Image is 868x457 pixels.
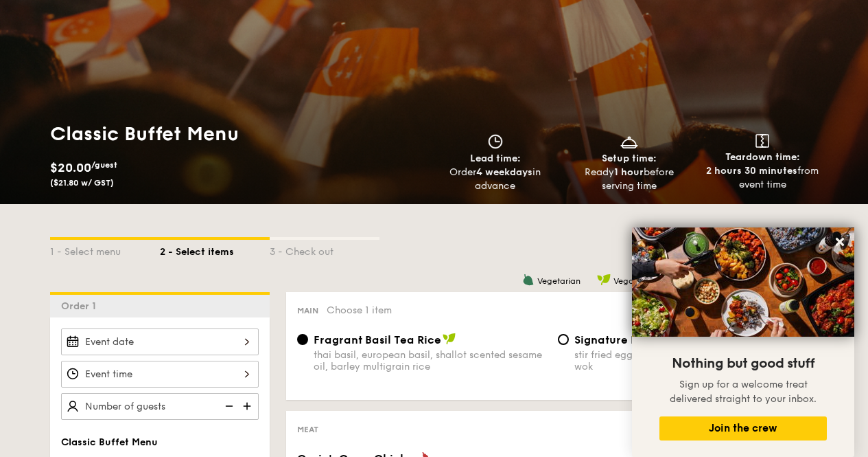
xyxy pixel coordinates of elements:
span: /guest [91,160,117,170]
img: icon-vegan.f8ff3823.svg [443,333,456,345]
div: stir fried eggs, superior soy sauce, breathe of the wok [574,349,808,372]
img: icon-reduce.1d2dbef1.svg [218,393,238,419]
input: Fragrant Basil Tea Ricethai basil, european basil, shallot scented sesame oil, barley multigrain ... [297,334,308,345]
div: 3 - Check out [270,240,379,259]
img: icon-dish.430c3a2e.svg [619,134,640,149]
input: Event time [61,361,259,388]
input: Number of guests [61,393,259,420]
img: icon-teardown.65201eee.svg [755,134,769,148]
div: 2 - Select items [160,240,270,259]
span: Fragrant Basil Tea Rice [314,333,441,346]
span: Order 1 [61,300,102,312]
span: Vegan [613,276,639,286]
div: Ready before serving time [567,166,690,193]
span: $20.00 [50,160,91,175]
span: Meat [297,425,318,434]
img: icon-clock.2db775ea.svg [485,134,506,149]
input: Signature Fried Bee Hoonstir fried eggs, superior soy sauce, breathe of the wok [558,334,569,345]
div: 1 - Select menu [50,240,160,259]
div: Order in advance [434,166,557,193]
span: Setup time: [602,153,657,164]
input: Event date [61,328,259,355]
span: Sign up for a welcome treat delivered straight to your inbox. [670,379,817,405]
button: Close [829,231,851,253]
span: Signature Fried Bee Hoon [574,333,714,346]
span: Classic Buffet Menu [61,436,158,448]
img: icon-vegan.f8ff3823.svg [597,274,611,286]
strong: 2 hours 30 minutes [706,165,797,177]
span: Vegetarian [537,276,580,286]
strong: 4 weekdays [476,166,532,178]
img: DSC07876-Edit02-Large.jpeg [632,227,854,337]
span: ($21.80 w/ GST) [50,178,114,188]
button: Join the crew [659,416,827,441]
img: icon-add.58712e84.svg [238,393,259,419]
span: Main [297,306,318,315]
img: icon-vegetarian.fe4039eb.svg [522,274,535,286]
span: Teardown time: [725,151,800,163]
div: thai basil, european basil, shallot scented sesame oil, barley multigrain rice [314,349,547,372]
div: from event time [701,164,824,192]
strong: 1 hour [614,166,644,178]
h1: Classic Buffet Menu [50,122,429,146]
span: Choose 1 item [327,304,392,316]
span: Nothing but good stuff [672,355,814,372]
span: Lead time: [470,153,521,164]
